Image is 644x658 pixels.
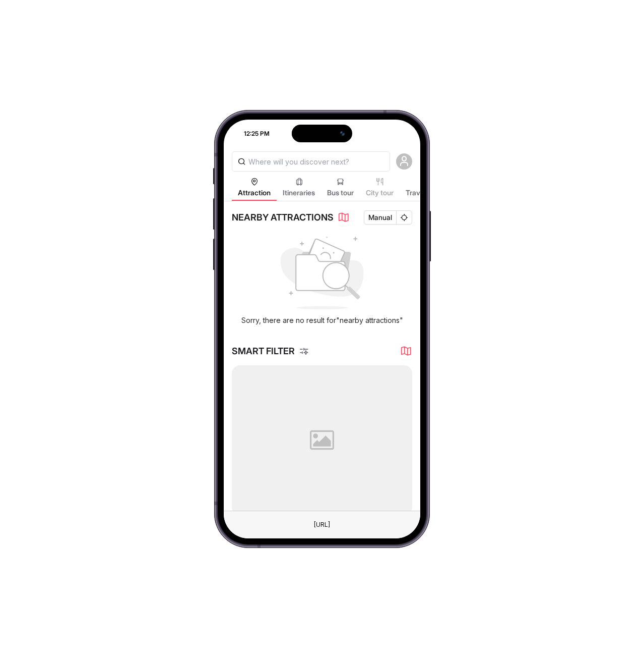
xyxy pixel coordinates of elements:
[283,188,315,198] span: Itineraries
[306,518,338,531] div: This is a fake element. To change the URL just use the Browser text field on the top.
[406,188,441,198] span: Travel Blog
[366,188,394,198] span: City tour
[225,129,275,138] div: 12:25 PM
[368,211,392,224] span: Manual
[232,344,309,358] div: SMART FILTER
[241,315,403,325] div: Sorry, there are no result for "nearby attractions"
[232,210,334,225] div: NEARBY ATTRACTIONS
[232,151,390,172] input: Where will you discover next?
[280,237,364,309] img: bus-icon
[327,188,354,198] span: Bus tour
[364,210,397,225] button: Manual
[238,188,271,198] span: Attraction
